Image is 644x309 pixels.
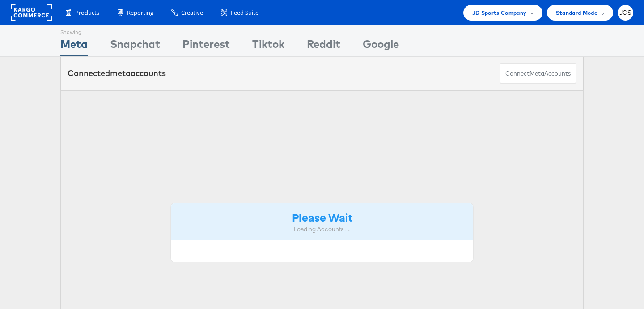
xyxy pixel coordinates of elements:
[619,10,631,16] span: JCS
[178,225,466,233] div: Loading Accounts ....
[231,8,258,17] span: Feed Suite
[60,36,88,56] div: Meta
[60,25,88,36] div: Showing
[500,63,576,84] button: ConnectmetaAccounts
[110,68,131,78] span: meta
[363,36,399,56] div: Google
[472,8,527,17] span: JD Sports Company
[292,210,352,224] strong: Please Wait
[530,69,544,78] span: meta
[182,36,230,56] div: Pinterest
[75,8,99,17] span: Products
[556,8,597,17] span: Standard Mode
[68,68,166,79] div: Connected accounts
[252,36,284,56] div: Tiktok
[307,36,340,56] div: Reddit
[181,8,203,17] span: Creative
[127,8,153,17] span: Reporting
[110,36,160,56] div: Snapchat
